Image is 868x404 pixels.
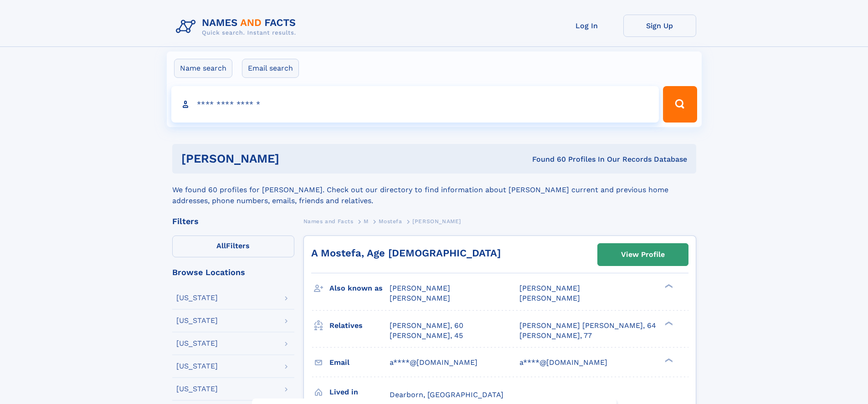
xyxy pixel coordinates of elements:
[519,331,592,341] a: [PERSON_NAME], 77
[550,15,623,37] a: Log In
[412,218,461,225] span: [PERSON_NAME]
[172,268,294,276] div: Browse Locations
[519,284,580,292] span: [PERSON_NAME]
[172,217,294,225] div: Filters
[242,59,299,78] label: Email search
[364,215,369,227] a: M
[519,294,580,302] span: [PERSON_NAME]
[176,317,218,324] div: [US_STATE]
[311,247,501,259] a: A Mostefa, Age [DEMOGRAPHIC_DATA]
[172,235,294,257] label: Filters
[663,357,673,363] div: ❯
[379,215,402,227] a: Mostefa
[621,244,665,265] div: View Profile
[390,294,450,302] span: [PERSON_NAME]
[216,241,226,250] span: All
[172,174,696,206] div: We found 60 profiles for [PERSON_NAME]. Check out our directory to find information about [PERSON...
[519,321,656,331] a: [PERSON_NAME] [PERSON_NAME], 64
[174,59,232,78] label: Name search
[663,320,673,326] div: ❯
[172,15,303,39] img: Logo Names and Facts
[390,390,503,399] span: Dearborn, [GEOGRAPHIC_DATA]
[171,86,659,123] input: search input
[390,284,450,292] span: [PERSON_NAME]
[406,154,687,164] div: Found 60 Profiles In Our Records Database
[390,321,463,331] a: [PERSON_NAME], 60
[176,363,218,370] div: [US_STATE]
[663,283,673,289] div: ❯
[598,244,688,266] a: View Profile
[663,86,697,123] button: Search Button
[623,15,696,37] a: Sign Up
[329,384,390,400] h3: Lived in
[181,153,406,164] h1: [PERSON_NAME]
[390,331,463,341] a: [PERSON_NAME], 45
[176,294,218,302] div: [US_STATE]
[329,318,390,333] h3: Relatives
[303,215,354,227] a: Names and Facts
[176,340,218,347] div: [US_STATE]
[176,385,218,393] div: [US_STATE]
[329,281,390,296] h3: Also known as
[329,355,390,370] h3: Email
[379,218,402,225] span: Mostefa
[364,218,369,225] span: M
